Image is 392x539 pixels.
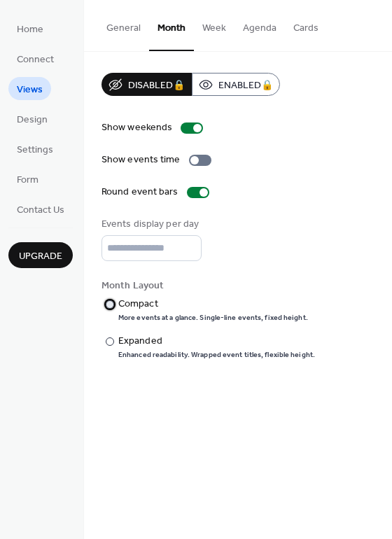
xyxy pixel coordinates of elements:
div: Events display per day [101,217,199,232]
a: Home [8,17,52,40]
span: Home [17,22,43,37]
a: Form [8,167,47,190]
span: Contact Us [17,203,64,218]
div: Compact [118,297,305,311]
span: Connect [17,52,54,67]
a: Design [8,107,56,130]
div: Round event bars [101,185,178,199]
a: Settings [8,137,62,160]
div: Month Layout [101,279,372,293]
span: Settings [17,143,53,157]
span: Views [17,83,43,97]
div: Enhanced readability. Wrapped event titles, flexible height. [118,350,315,360]
a: Contact Us [8,197,73,220]
div: Expanded [118,334,312,349]
div: Show weekends [101,120,172,135]
div: More events at a glance. Single-line events, fixed height. [118,313,308,323]
a: Connect [8,47,62,70]
span: Design [17,113,48,127]
span: Upgrade [19,249,62,264]
a: Views [8,77,51,100]
button: Upgrade [8,242,73,268]
div: Show events time [101,153,181,167]
span: Form [17,173,38,188]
